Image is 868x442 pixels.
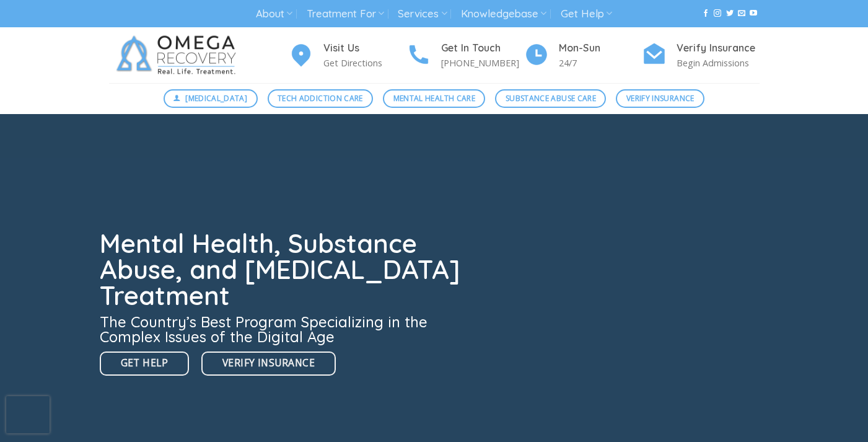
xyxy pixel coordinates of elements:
a: Verify Insurance [616,89,704,108]
a: Tech Addiction Care [268,89,374,108]
a: Follow on Instagram [714,9,721,18]
span: Tech Addiction Care [278,92,363,104]
span: Verify Insurance [222,355,315,371]
p: 24/7 [559,56,642,70]
a: Follow on YouTube [750,9,757,18]
a: Substance Abuse Care [495,89,606,108]
p: Begin Admissions [677,56,760,70]
p: [PHONE_NUMBER] [441,56,524,70]
a: About [256,2,292,25]
h4: Get In Touch [441,40,524,56]
a: Get Help [100,351,190,376]
h4: Mon-Sun [559,40,642,56]
a: Follow on Facebook [702,9,709,18]
a: Treatment For [307,2,384,25]
span: [MEDICAL_DATA] [185,92,247,104]
span: Verify Insurance [626,92,695,104]
h4: Visit Us [323,40,406,56]
a: Follow on Twitter [726,9,734,18]
a: Services [398,2,447,25]
h4: Verify Insurance [677,40,760,56]
h3: The Country’s Best Program Specializing in the Complex Issues of the Digital Age [100,314,468,344]
a: Visit Us Get Directions [289,40,406,71]
a: Get Help [561,2,612,25]
span: Get Help [121,355,169,371]
a: Verify Insurance Begin Admissions [642,40,760,71]
a: Send us an email [738,9,745,18]
iframe: reCAPTCHA [6,396,50,433]
span: Mental Health Care [393,92,475,104]
a: Knowledgebase [461,2,546,25]
a: Get In Touch [PHONE_NUMBER] [406,40,524,71]
a: [MEDICAL_DATA] [164,89,258,108]
a: Mental Health Care [383,89,485,108]
h1: Mental Health, Substance Abuse, and [MEDICAL_DATA] Treatment [100,231,468,309]
img: Omega Recovery [109,27,248,83]
span: Substance Abuse Care [506,92,596,104]
p: Get Directions [323,56,406,70]
a: Verify Insurance [201,351,336,376]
